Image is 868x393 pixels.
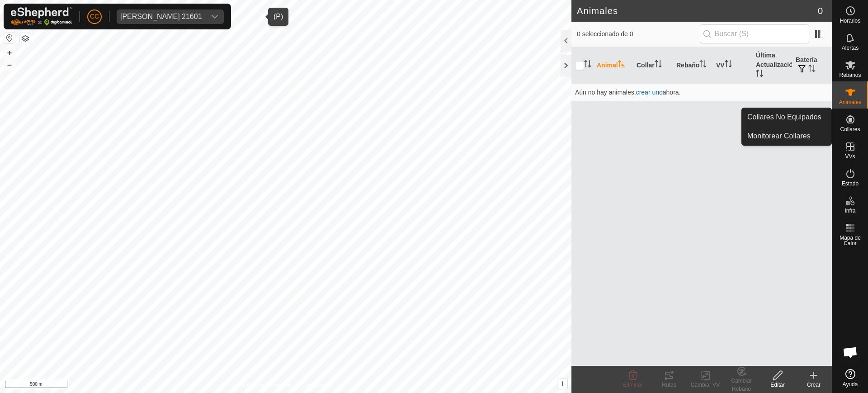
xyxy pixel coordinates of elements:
a: Monitorear Collares [742,127,831,145]
button: + [4,47,15,58]
div: [PERSON_NAME] 21601 [120,13,202,20]
span: Rebaños [839,72,861,78]
th: Collar [633,47,673,84]
div: Crear [796,381,832,389]
th: Animal [593,47,633,84]
th: Rebaño [673,47,712,84]
span: Infra [844,208,855,213]
span: Alertas [842,45,859,51]
button: Restablecer Mapa [4,33,15,43]
input: Buscar (S) [700,24,809,43]
span: Estado [842,181,859,186]
img: Logo Gallagher [11,7,72,26]
button: i [557,379,567,389]
p-sorticon: Activar para ordenar [699,62,707,69]
p-sorticon: Activar para ordenar [584,62,591,69]
span: Ivan Ernesto Villarroya Martinez 21601 [117,9,206,24]
th: Última Actualización [752,47,792,84]
span: Mapa de Calor [835,235,866,246]
a: Ayuda [832,365,868,391]
th: VV [712,47,752,84]
span: 0 seleccionado de 0 [577,29,700,39]
div: Cambiar Rebaño [723,377,759,393]
span: i [561,380,563,388]
span: Eliminar [623,382,642,388]
span: Horarios [840,18,860,24]
p-sorticon: Activar para ordenar [725,62,732,69]
span: 0 [818,4,823,18]
div: Cambiar VV [687,381,723,389]
a: Política de Privacidad [239,381,291,389]
th: Batería [792,47,832,84]
span: VVs [845,154,855,159]
a: Collares No Equipados [742,108,831,126]
div: Chat abierto [837,339,864,366]
button: Capas del Mapa [20,33,31,44]
span: Collares No Equipados [747,112,821,123]
p-sorticon: Activar para ordenar [756,71,763,78]
div: dropdown trigger [206,9,224,24]
span: Collares [840,127,860,132]
h2: Animales [577,5,818,16]
p-sorticon: Activar para ordenar [655,62,662,69]
td: Aún no hay animales, ahora. [571,83,832,101]
span: crear uno [636,89,663,96]
span: CC [90,12,99,21]
button: – [4,59,15,70]
p-sorticon: Activar para ordenar [808,66,816,73]
span: Ayuda [843,382,858,387]
a: Contáctenos [302,381,332,389]
div: Rutas [651,381,687,389]
span: Animales [839,99,861,105]
div: Editar [759,381,796,389]
span: Monitorear Collares [747,131,811,142]
p-sorticon: Activar para ordenar [618,62,625,69]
